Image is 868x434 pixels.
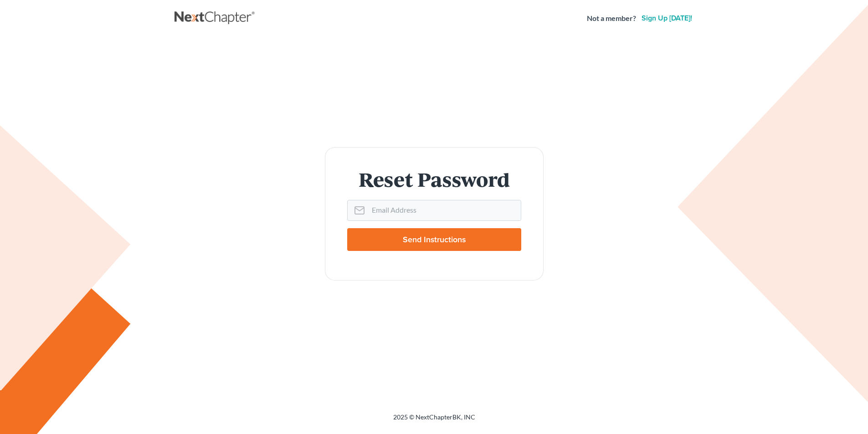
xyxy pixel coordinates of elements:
[640,15,694,22] a: Sign up [DATE]!
[175,413,694,429] div: 2025 © NextChapterBK, INC
[368,200,521,220] input: Email Address
[347,228,521,251] input: Send Instructions
[347,169,521,189] h1: Reset Password
[587,13,636,24] strong: Not a member?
